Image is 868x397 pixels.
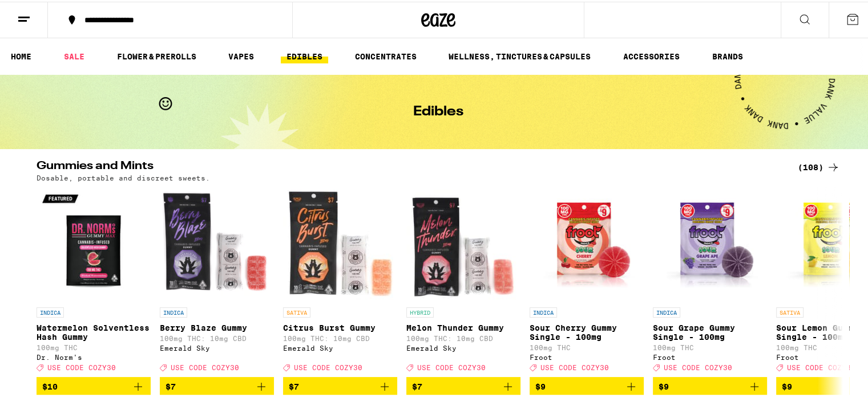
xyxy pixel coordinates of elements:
span: USE CODE COZY30 [47,362,116,370]
div: Emerald Sky [160,343,274,350]
a: (108) [798,159,840,173]
span: $10 [42,380,58,390]
img: Emerald Sky - Melon Thunder Gummy [406,186,520,300]
span: $7 [165,380,176,390]
a: Open page for Citrus Burst Gummy from Emerald Sky [283,186,397,375]
p: SATIVA [776,306,804,316]
p: 100mg THC: 10mg CBD [283,333,397,340]
span: $9 [782,380,792,390]
a: SALE [58,48,90,62]
div: Emerald Sky [406,343,520,350]
span: USE CODE COZY30 [171,362,239,370]
a: WELLNESS, TINCTURES & CAPSULES [443,48,596,62]
p: Watermelon Solventless Hash Gummy [37,322,151,340]
img: Emerald Sky - Berry Blaze Gummy [160,186,274,300]
button: Add to bag [283,375,397,395]
div: Froot [653,352,767,359]
p: INDICA [530,306,557,316]
button: Add to bag [37,375,151,395]
span: $9 [535,380,546,390]
button: Add to bag [160,375,274,395]
a: HOME [5,48,37,62]
div: Dr. Norm's [37,352,151,359]
div: Froot [530,352,644,359]
a: CONCENTRATES [349,48,422,62]
button: Add to bag [653,375,767,395]
button: Add to bag [530,375,644,395]
a: ACCESSORIES [617,48,685,62]
a: Open page for Sour Grape Gummy Single - 100mg from Froot [653,186,767,375]
span: Hi. Need any help? [7,8,82,17]
a: BRANDS [706,48,749,62]
p: 100mg THC [653,342,767,350]
span: USE CODE COZY30 [417,362,486,370]
a: Open page for Sour Cherry Gummy Single - 100mg from Froot [530,186,644,375]
p: 100mg THC: 10mg CBD [406,333,520,340]
a: FLOWER & PREROLLS [111,48,202,62]
p: INDICA [160,306,187,316]
img: Froot - Sour Grape Gummy Single - 100mg [653,186,767,300]
a: EDIBLES [281,48,328,62]
p: 100mg THC [530,342,644,350]
img: Froot - Sour Cherry Gummy Single - 100mg [530,186,644,300]
p: INDICA [37,306,64,316]
p: Melon Thunder Gummy [406,322,520,331]
button: Add to bag [406,375,520,395]
p: Dosable, portable and discreet sweets. [37,173,210,180]
span: $9 [659,380,669,390]
p: 100mg THC [37,342,151,350]
p: Berry Blaze Gummy [160,322,274,331]
a: VAPES [223,48,260,62]
h2: Gummies and Mints [37,159,784,173]
span: $7 [289,380,299,390]
p: Citrus Burst Gummy [283,322,397,331]
p: INDICA [653,306,680,316]
a: Open page for Berry Blaze Gummy from Emerald Sky [160,186,274,375]
span: USE CODE COZY30 [664,362,732,370]
span: USE CODE COZY30 [540,362,609,370]
span: USE CODE COZY30 [294,362,362,370]
div: Emerald Sky [283,343,397,350]
img: Emerald Sky - Citrus Burst Gummy [283,186,397,300]
h1: Edibles [413,103,463,117]
a: Open page for Watermelon Solventless Hash Gummy from Dr. Norm's [37,186,151,375]
span: USE CODE COZY30 [787,362,855,370]
p: SATIVA [283,306,310,316]
p: 100mg THC: 10mg CBD [160,333,274,340]
p: HYBRID [406,306,434,316]
span: $7 [412,380,422,390]
img: Dr. Norm's - Watermelon Solventless Hash Gummy [37,186,151,300]
p: Sour Cherry Gummy Single - 100mg [530,322,644,340]
a: Open page for Melon Thunder Gummy from Emerald Sky [406,186,520,375]
p: Sour Grape Gummy Single - 100mg [653,322,767,340]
